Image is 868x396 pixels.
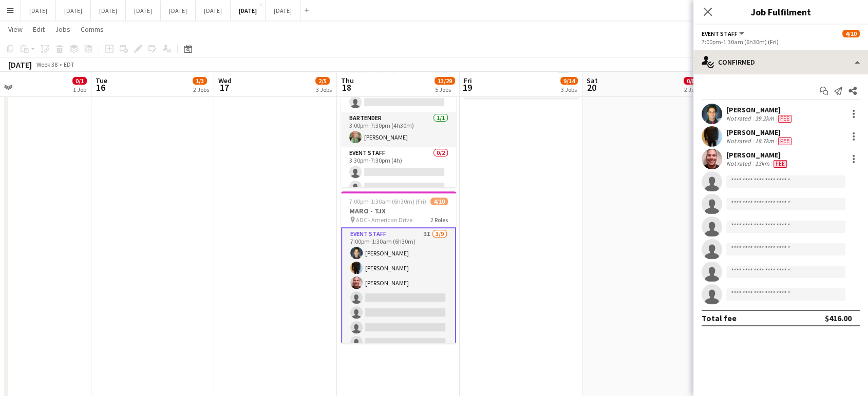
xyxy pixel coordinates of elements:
[33,25,45,34] span: Edit
[193,77,207,85] span: 1/3
[64,61,74,68] div: EDT
[56,1,91,21] button: [DATE]
[126,1,161,21] button: [DATE]
[702,30,738,37] span: Event Staff
[462,82,472,93] span: 19
[726,114,753,123] div: Not rated
[339,82,354,93] span: 18
[430,197,448,205] span: 4/10
[341,76,354,85] span: Thu
[77,23,108,36] a: Comms
[560,77,578,85] span: 9/14
[96,76,107,85] span: Tue
[91,1,126,21] button: [DATE]
[341,112,456,147] app-card-role: Bartender1/13:00pm-7:30pm (4h30m)[PERSON_NAME]
[726,160,753,168] div: Not rated
[693,5,868,18] h3: Job Fulfilment
[266,1,300,21] button: [DATE]
[29,23,49,36] a: Edit
[8,25,23,34] span: View
[726,150,789,160] div: [PERSON_NAME]
[81,25,104,34] span: Comms
[341,35,456,187] app-job-card: 10:30am-7:30pm (9h)1/7OBA - Ontario Bar Association OBA - 2nd Floor4 Roles Event Staff0/111:30am-...
[726,128,794,137] div: [PERSON_NAME]
[341,191,456,343] app-job-card: 7:00pm-1:30am (6h30m) (Fri)4/10MARO - TJX ADC - American Drive2 RolesEvent Staff3I3/97:00pm-1:30a...
[316,86,332,93] div: 3 Jobs
[161,1,196,21] button: [DATE]
[464,76,472,85] span: Fri
[771,160,789,168] div: Crew has different fees then in role
[776,114,794,123] div: Crew has different fees then in role
[349,197,426,205] span: 7:00pm-1:30am (6h30m) (Fri)
[778,137,791,145] span: Fee
[21,1,56,21] button: [DATE]
[341,147,456,197] app-card-role: Event Staff0/23:30pm-7:30pm (4h)
[196,1,231,21] button: [DATE]
[753,160,771,168] div: 13km
[34,61,60,68] span: Week 38
[94,82,107,93] span: 16
[561,86,577,93] div: 3 Jobs
[587,76,598,85] span: Sat
[702,38,860,46] div: 7:00pm-1:30am (6h30m) (Fri)
[356,216,412,224] span: ADC - American Drive
[55,25,70,34] span: Jobs
[702,313,737,323] div: Total fee
[73,86,86,93] div: 1 Job
[4,23,27,36] a: View
[702,30,746,37] button: Event Staff
[435,86,455,93] div: 5 Jobs
[217,82,232,93] span: 17
[776,137,794,145] div: Crew has different fees then in role
[726,105,794,114] div: [PERSON_NAME]
[51,23,74,36] a: Jobs
[773,160,787,168] span: Fee
[435,77,455,85] span: 13/29
[341,206,456,215] h3: MARO - TJX
[315,77,330,85] span: 2/5
[218,76,232,85] span: Wed
[684,86,700,93] div: 2 Jobs
[585,82,598,93] span: 20
[825,313,852,323] div: $416.00
[341,227,456,383] app-card-role: Event Staff3I3/97:00pm-1:30am (6h30m)[PERSON_NAME][PERSON_NAME][PERSON_NAME]
[430,216,448,224] span: 2 Roles
[684,77,698,85] span: 0/8
[778,115,791,123] span: Fee
[753,114,776,123] div: 39.2km
[726,137,753,145] div: Not rated
[231,1,266,21] button: [DATE]
[753,137,776,145] div: 19.7km
[72,77,87,85] span: 0/1
[693,50,868,74] div: Confirmed
[842,30,860,37] span: 4/10
[193,86,209,93] div: 2 Jobs
[8,60,32,70] div: [DATE]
